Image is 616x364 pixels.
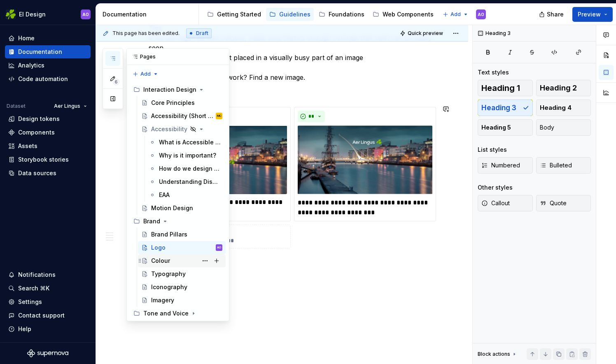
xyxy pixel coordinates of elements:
span: 6 [113,79,119,85]
span: Heading 4 [540,104,572,112]
button: Heading 1 [478,80,533,96]
div: Brand Pillars [151,230,187,239]
a: Code automation [5,72,91,86]
span: Add [140,71,151,77]
div: Design tokens [18,115,60,123]
div: Motion Design [151,204,193,212]
div: Pages [127,49,229,65]
div: Block actions [478,348,518,360]
button: Share [535,7,569,22]
a: Motion Design [138,202,226,215]
button: Search ⌘K [5,282,91,295]
div: AO [217,243,221,252]
div: Documentation [103,10,195,19]
a: Settings [5,295,91,308]
img: 1eeb9c15-e0aa-43f1-970c-40c018369e6d.jpeg [298,125,432,195]
div: Why is it important? [159,151,216,160]
span: This page has been edited. [112,30,180,37]
button: Notifications [5,268,91,281]
a: Storybook stories [5,153,91,166]
span: Preview [578,10,601,19]
p: Tips ● As our logo has two colours, make sure there’s enough contrast that both can be easily see... [149,23,435,82]
a: Guidelines [266,8,314,21]
a: Documentation [5,45,91,58]
button: Aer Lingus [50,100,91,112]
a: Home [5,32,91,45]
button: Add [440,9,471,20]
div: Other styles [478,183,513,192]
div: AO [478,11,484,18]
div: Search ⌘K [18,284,49,292]
div: Tone and Voice [143,309,189,318]
div: What is Accessible Design? [159,138,221,146]
div: Core Principles [151,99,195,107]
button: Quick preview [397,28,447,39]
a: How do we design for Inclusivity? [146,162,226,175]
a: Imagery [138,294,226,307]
div: Tone and Voice [130,307,226,320]
a: Web Components [369,8,437,21]
span: Heading 2 [540,84,577,92]
a: Accessibility [138,123,226,136]
span: Callout [481,199,510,207]
div: Interaction Design [130,83,226,96]
div: Help [18,325,31,333]
button: Heading 4 [536,100,591,116]
a: Iconography [138,281,226,294]
span: Quick preview [408,30,443,37]
div: Colour [151,257,170,265]
div: How do we design for Inclusivity? [159,165,221,173]
a: Assets [5,139,91,153]
div: Assets [18,142,37,150]
a: Analytics [5,59,91,72]
button: Quote [536,195,591,211]
span: Bulleted [540,161,572,169]
span: Body [540,123,554,132]
div: Storybook stories [18,155,69,164]
div: Interaction Design [143,86,196,94]
button: Add [130,68,161,80]
div: Home [18,34,35,42]
span: Quote [540,199,567,207]
span: Heading 1 [481,84,520,92]
a: Getting Started [204,8,264,21]
div: Analytics [18,61,44,70]
div: Brand [143,217,160,225]
div: Contact support [18,311,65,320]
span: Numbered [481,161,520,169]
div: Block actions [478,351,510,357]
div: Notifications [18,271,56,279]
a: Core Principles [138,96,226,109]
button: Preview [572,7,613,22]
div: EI Design [19,10,46,19]
a: Understanding Disability [146,175,226,188]
div: Documentation [18,48,62,56]
button: Contact support [5,309,91,322]
div: Web Components [383,10,434,19]
div: Logo [151,243,166,252]
div: MC [217,112,222,120]
div: Typography [151,270,186,278]
img: 56b5df98-d96d-4d7e-807c-0afdf3bdaefa.png [6,9,16,19]
a: Typography [138,267,226,281]
a: Why is it important? [146,149,226,162]
button: Bulleted [536,157,591,174]
button: Heading 2 [536,80,591,96]
div: Getting Started [217,10,261,19]
div: Accessibility [151,125,187,133]
a: What is Accessible Design? [146,136,226,149]
div: EAA [159,191,170,199]
a: Data sources [5,167,91,180]
a: EAA [146,188,226,202]
div: Code automation [18,75,68,83]
button: EI DesignAO [2,5,94,23]
div: Iconography [151,283,187,291]
span: Heading 5 [481,123,511,132]
div: Page tree [130,83,226,320]
div: Guidelines [279,10,310,19]
a: Design tokens [5,112,91,125]
div: AO [82,11,89,18]
svg: Supernova Logo [27,349,68,357]
div: Components [18,128,55,137]
div: Accessibility (Short version) [151,112,214,120]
